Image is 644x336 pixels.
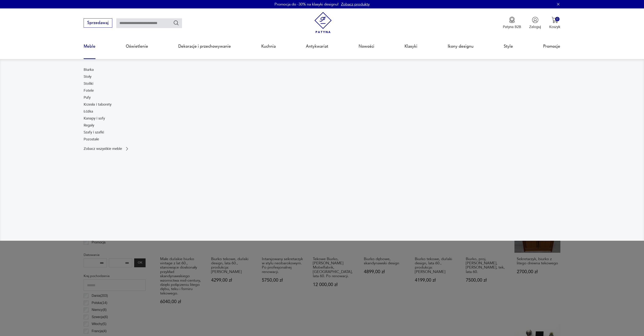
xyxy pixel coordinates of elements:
img: Ikona koszyka [552,17,558,23]
a: Fotele [84,88,94,93]
button: Patyna B2B [503,17,521,29]
a: Antykwariat [306,37,328,56]
button: Sprzedawaj [84,18,112,28]
p: Koszyk [549,24,560,29]
a: Pozostałe [84,137,99,142]
a: Łóżka [84,109,93,114]
img: 969d9116629659dbb0bd4e745da535dc.jpg [325,67,560,224]
div: 0 [555,17,560,21]
a: Ikony designu [448,37,474,56]
a: Kuchnia [261,37,276,56]
a: Pufy [84,95,91,100]
a: Meble [84,37,95,56]
a: Zobacz produkty [341,2,370,7]
a: Klasyki [404,37,417,56]
img: Patyna - sklep z meblami i dekoracjami vintage [312,12,334,33]
img: Ikonka użytkownika [532,17,538,23]
p: Zaloguj [529,24,541,29]
a: Style [504,37,513,56]
button: Szukaj [173,20,179,26]
a: Ikona medaluPatyna B2B [503,17,521,29]
a: Regały [84,123,94,128]
a: Zobacz wszystkie meble [84,146,130,151]
a: Nowości [359,37,374,56]
a: Sprzedawaj [84,22,112,25]
a: Stoliki [84,81,93,86]
a: Stoły [84,74,91,79]
p: Zobacz wszystkie meble [84,147,122,151]
a: Biurka [84,67,94,72]
a: Kanapy i sofy [84,116,105,121]
img: Ikona medalu [509,17,515,23]
a: Dekoracje i przechowywanie [178,37,231,56]
p: Patyna B2B [503,24,521,29]
p: Promocja do -30% na klasyki designu! [274,2,339,7]
button: Zaloguj [529,17,541,29]
a: Promocje [543,37,560,56]
a: Oświetlenie [126,37,148,56]
a: Krzesła i taborety [84,102,111,107]
button: 0Koszyk [549,17,560,29]
a: Szafy i szafki [84,130,104,135]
